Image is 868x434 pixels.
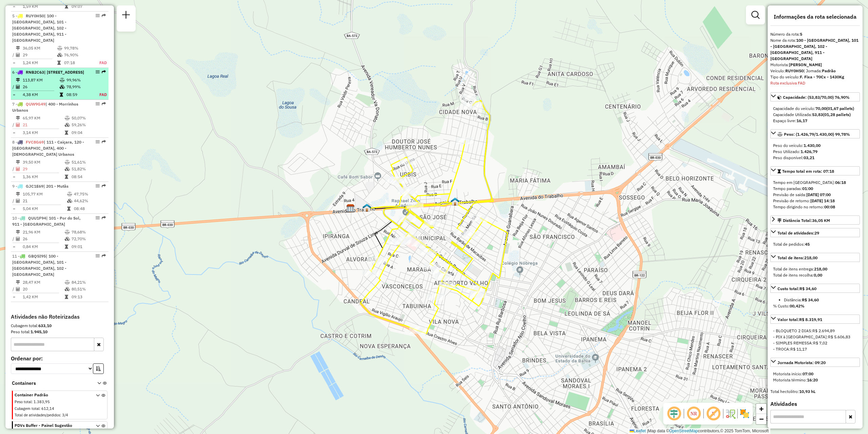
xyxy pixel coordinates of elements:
td: = [12,205,16,212]
div: Peso total: [11,329,108,335]
strong: 0,00 [814,272,822,278]
td: 76,90% [64,52,92,58]
span: | 101 - Por do Sol, 911 - [GEOGRAPHIC_DATA] [12,215,81,227]
strong: 218,00 [814,266,827,271]
div: Motorista início: [773,371,857,377]
li: Distância: [784,297,857,303]
i: Distância Total [16,116,20,120]
div: Total de itens entrega: [773,266,857,272]
span: 6 - [12,70,84,75]
strong: 100 - [GEOGRAPHIC_DATA], 101 - [GEOGRAPHIC_DATA], 102 - [GEOGRAPHIC_DATA], 911 - [GEOGRAPHIC_DATA] [770,38,859,61]
div: Total de atividades:29 [770,239,860,250]
td: 78,68% [71,229,105,235]
strong: RUY0H50 [785,68,804,73]
span: 3/4 [62,413,68,417]
a: Total de atividades:29 [770,228,860,237]
div: Cubagem total: [11,323,108,329]
td: / [12,52,16,58]
td: 50,07% [71,115,105,121]
strong: R$ 34,60 [802,297,819,302]
em: Rota exportada [102,14,106,18]
em: Opções [96,102,100,106]
td: / [12,235,16,242]
div: - PIX à [GEOGRAPHIC_DATA]: [773,334,857,340]
em: Rota exportada [102,216,106,220]
td: 113,87 KM [22,77,59,83]
strong: 1.426,79 [801,149,817,154]
span: 11 - [12,253,66,277]
strong: 53,83 [812,112,823,117]
td: = [12,59,16,66]
em: Rota exportada [102,102,106,106]
td: 72,70% [71,235,105,242]
span: 36,05 KM [812,218,830,223]
div: Motorista: [770,62,860,68]
strong: [DATE] 14:18 [810,198,835,203]
strong: 1.430,00 [804,143,821,148]
td: 26 [22,235,64,242]
div: Peso disponível: [773,155,857,161]
div: Capacidade do veículo: [773,106,857,112]
em: Opções [96,184,100,188]
strong: (01,67 pallets) [826,106,854,111]
td: 78,99% [66,83,93,90]
em: Opções [96,216,100,220]
a: Leaflet [630,429,646,433]
i: Tempo total em rota [67,207,71,211]
span: GBQ5I95 [28,253,46,259]
div: Tempo total em rota: 07:18 [770,177,860,213]
strong: Padrão [822,68,836,73]
td: 51,61% [71,159,105,166]
span: | 111 - Caiçara, 120 - [GEOGRAPHIC_DATA], 400 - [DEMOGRAPHIC_DATA] Urbanos [12,139,84,157]
span: Ocultar deslocamento [666,405,682,422]
label: Ordenar por: [11,354,108,362]
a: Peso: (1.426,79/1.430,00) 99,78% [770,129,860,138]
span: Peso do veículo: [773,143,821,148]
i: Tempo total em rota [65,175,68,179]
td: 07:18 [64,59,92,66]
div: Total de itens: [777,255,817,261]
span: Peso total [15,399,32,404]
i: % de utilização do peso [57,46,62,50]
td: FAD [93,91,107,98]
div: % Custo: [773,303,857,309]
strong: 1.945,10 [31,329,47,334]
span: : [60,413,61,417]
i: Total de Atividades [16,237,20,241]
td: 44,62% [74,197,106,204]
em: Rota exportada [102,254,106,258]
span: 5 - [12,13,66,43]
strong: 218,00 [804,255,817,260]
a: Nova sessão e pesquisa [119,8,133,23]
i: Tempo total em rota [57,61,61,65]
i: Total de Atividades [16,199,20,203]
div: - SIMPLES REMESSA: [773,340,857,346]
td: 26 [22,83,59,90]
h4: Atividades não Roteirizadas [11,314,108,320]
td: 09:07 [71,3,105,10]
div: Previsão de saída: [773,192,857,198]
td: = [12,91,16,98]
span: GJC1E69 [26,184,43,189]
i: Distância Total [16,230,20,234]
span: Capacidade: (53,83/70,00) 76,90% [783,95,850,100]
a: Exibir filtros [749,8,762,22]
strong: 45 [805,242,810,247]
div: Motorista término: [773,377,857,383]
a: OpenStreetMap [669,429,698,433]
em: Rota exportada [102,184,106,188]
strong: 5 [800,32,802,37]
span: 612,14 [41,406,54,411]
i: % de utilização do peso [65,280,70,284]
span: R$ 5.606,83 [828,334,850,339]
strong: 16,17 [796,118,807,123]
i: Total de Atividades [16,53,20,57]
div: Capacidade: (53,83/70,00) 76,90% [770,103,860,127]
td: 29 [22,166,64,172]
strong: 03,21 [804,155,814,160]
div: Espaço livre: [773,118,857,124]
img: 400 UDC Full Guanambi [451,197,459,206]
span: | [STREET_ADDRESS] [44,70,84,75]
a: Jornada Motorista: 09:20 [770,358,860,367]
div: Veículo: [770,68,860,74]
